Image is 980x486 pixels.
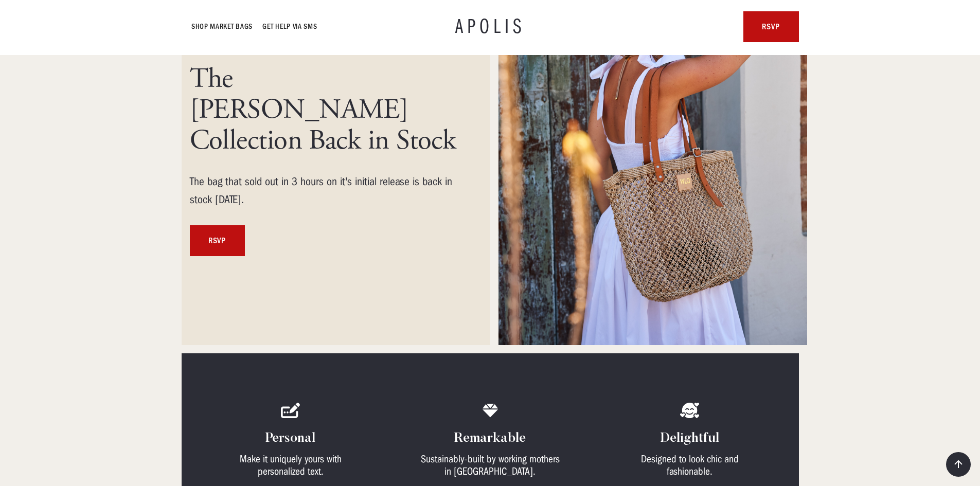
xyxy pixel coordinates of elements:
[454,430,526,447] h4: Remarkable
[192,21,253,33] a: Shop Market bags
[743,11,798,42] a: rsvp
[660,430,719,447] h4: Delightful
[190,64,457,156] h1: The [PERSON_NAME] Collection Back in Stock
[190,225,245,256] a: RSVP
[263,21,317,33] a: GET HELP VIA SMS
[418,453,563,478] div: Sustainably-built by working mothers in [GEOGRAPHIC_DATA].
[190,173,457,209] div: The bag that sold out in 3 hours on it's initial release is back in stock [DATE].
[265,430,315,447] h4: Personal
[218,453,363,478] div: Make it uniquely yours with personalized text.
[617,453,762,478] div: Designed to look chic and fashionable.
[455,16,525,37] a: APOLIS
